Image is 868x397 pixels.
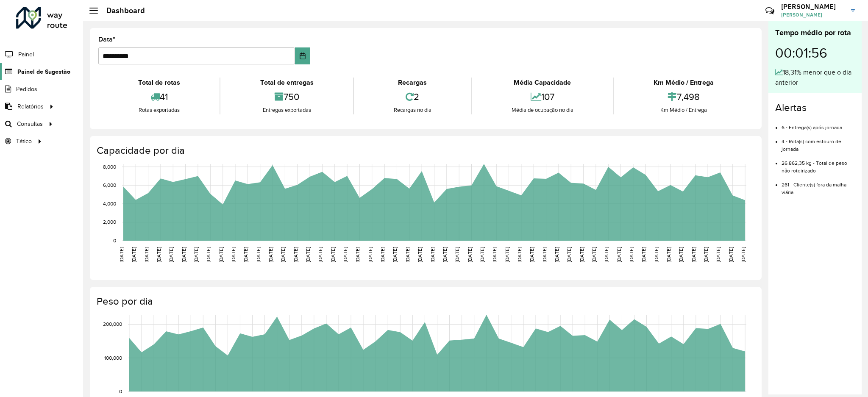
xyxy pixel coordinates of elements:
[193,247,199,262] text: [DATE]
[474,78,611,88] div: Média Capacidade
[654,247,659,262] text: [DATE]
[144,247,149,262] text: [DATE]
[467,247,473,262] text: [DATE]
[782,117,855,131] li: 6 - Entrega(s) após jornada
[131,247,136,262] text: [DATE]
[256,247,261,262] text: [DATE]
[740,247,746,262] text: [DATE]
[16,85,37,94] span: Pedidos
[293,247,298,262] text: [DATE]
[691,247,696,262] text: [DATE]
[243,247,248,262] text: [DATE]
[380,247,385,262] text: [DATE]
[781,3,845,11] h3: [PERSON_NAME]
[206,247,211,262] text: [DATE]
[454,247,460,262] text: [DATE]
[715,247,721,262] text: [DATE]
[156,247,161,262] text: [DATE]
[479,247,485,262] text: [DATE]
[782,131,855,153] li: 4 - Rota(s) com estouro de jornada
[529,247,534,262] text: [DATE]
[280,247,286,262] text: [DATE]
[356,78,469,88] div: Recargas
[405,247,410,262] text: [DATE]
[218,247,224,262] text: [DATE]
[17,67,70,76] span: Painel de Sugestão
[16,137,32,146] span: Tático
[703,247,709,262] text: [DATE]
[641,247,646,262] text: [DATE]
[317,247,323,262] text: [DATE]
[542,247,547,262] text: [DATE]
[181,247,186,262] text: [DATE]
[113,238,116,243] text: 0
[355,247,360,262] text: [DATE]
[616,88,751,106] div: 7,498
[761,2,779,20] a: Contato Rápido
[579,247,584,262] text: [DATE]
[442,247,448,262] text: [DATE]
[554,247,559,262] text: [DATE]
[616,247,622,262] text: [DATE]
[604,247,609,262] text: [DATE]
[678,247,684,262] text: [DATE]
[728,247,734,262] text: [DATE]
[100,88,217,106] div: 41
[342,247,348,262] text: [DATE]
[474,106,611,114] div: Média de ocupação no dia
[100,78,217,88] div: Total de rotas
[417,247,423,262] text: [DATE]
[98,34,115,44] label: Data
[103,201,116,206] text: 4,000
[330,247,336,262] text: [DATE]
[616,106,751,114] div: Km Médio / Entrega
[504,247,510,262] text: [DATE]
[168,247,174,262] text: [DATE]
[775,67,855,88] div: 18,31% menor que o dia anterior
[356,106,469,114] div: Recargas no dia
[367,247,373,262] text: [DATE]
[782,153,855,175] li: 26.862,35 kg - Total de peso não roteirizado
[566,247,572,262] text: [DATE]
[305,247,311,262] text: [DATE]
[782,175,855,196] li: 261 - Cliente(s) fora da malha viária
[119,389,122,394] text: 0
[775,102,855,114] h4: Alertas
[18,50,34,59] span: Painel
[430,247,435,262] text: [DATE]
[223,88,351,106] div: 750
[517,247,522,262] text: [DATE]
[97,144,753,157] h4: Capacidade por dia
[268,247,273,262] text: [DATE]
[392,247,398,262] text: [DATE]
[474,88,611,106] div: 107
[629,247,634,262] text: [DATE]
[781,11,845,19] span: [PERSON_NAME]
[492,247,497,262] text: [DATE]
[100,106,217,114] div: Rotas exportadas
[295,47,310,64] button: Choose Date
[97,295,753,308] h4: Peso por dia
[223,78,351,88] div: Total de entregas
[103,164,116,169] text: 8,000
[356,88,469,106] div: 2
[223,106,351,114] div: Entregas exportadas
[103,322,122,327] text: 200,000
[17,119,43,128] span: Consultas
[17,102,44,111] span: Relatórios
[103,182,116,188] text: 6,000
[231,247,236,262] text: [DATE]
[104,355,122,361] text: 100,000
[775,39,855,67] div: 00:01:56
[591,247,597,262] text: [DATE]
[616,78,751,88] div: Km Médio / Entrega
[666,247,671,262] text: [DATE]
[103,219,116,225] text: 2,000
[775,27,855,39] div: Tempo médio por rota
[119,247,124,262] text: [DATE]
[98,6,145,15] h2: Dashboard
